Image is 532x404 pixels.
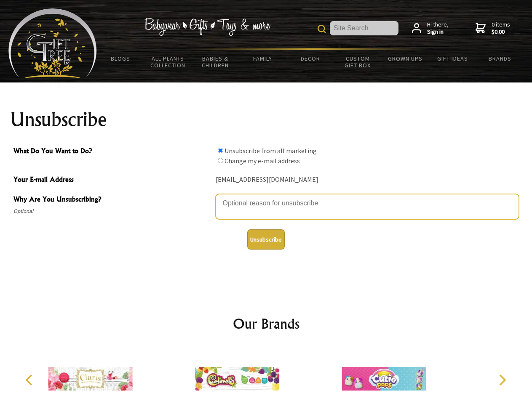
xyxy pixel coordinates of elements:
[225,157,300,165] label: Change my e-mail address
[218,148,223,153] input: What Do You Want to Do?
[493,371,511,389] button: Next
[476,50,524,67] a: Brands
[13,146,211,158] span: What Do You Want to Do?
[216,173,519,186] div: [EMAIL_ADDRESS][DOMAIN_NAME]
[429,50,476,67] a: Gift Ideas
[225,146,317,155] label: Unsubscribe from all marketing
[218,158,223,163] input: What Do You Want to Do?
[427,28,449,36] strong: Sign in
[13,206,211,216] span: Optional
[412,21,449,36] a: Hi there,Sign in
[8,8,97,78] img: Babyware - Gifts - Toys and more...
[192,50,239,74] a: Babies & Children
[247,229,285,250] button: Unsubscribe
[427,21,449,36] span: Hi there,
[492,28,510,36] strong: $0.00
[330,21,398,35] input: Site Search
[13,194,211,206] span: Why Are You Unsubscribing?
[17,314,516,334] h2: Our Brands
[10,109,522,130] h1: Unsubscribe
[334,50,382,74] a: Custom Gift Box
[144,50,192,74] a: All Plants Collection
[381,50,429,67] a: Grown Ups
[318,25,326,33] img: product search
[144,18,270,36] img: Babywear - Gifts - Toys & more
[21,371,40,389] button: Previous
[97,50,144,67] a: BLOGS
[492,21,510,36] span: 0 items
[286,50,334,67] a: Decor
[239,50,287,67] a: Family
[13,174,211,186] span: Your E-mail Address
[476,21,510,36] a: 0 items$0.00
[216,194,519,219] textarea: Why Are You Unsubscribing?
